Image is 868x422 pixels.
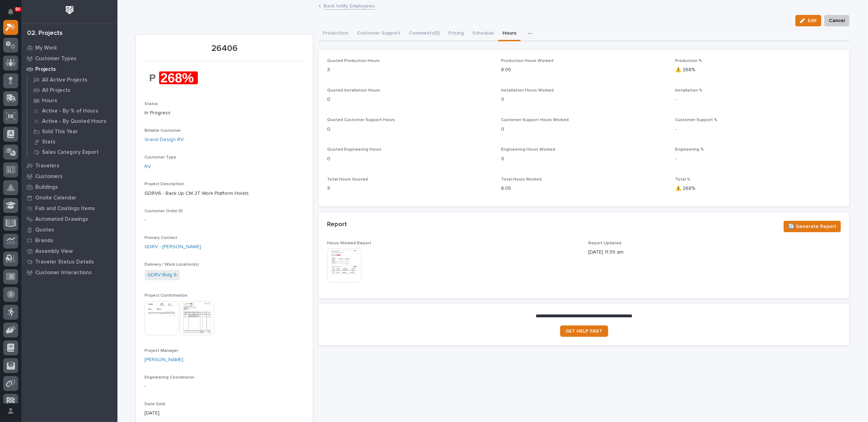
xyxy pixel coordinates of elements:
[42,77,88,83] p: All Active Projects
[42,139,56,145] p: Stats
[144,182,184,186] span: Project Description
[501,88,554,93] span: Installation Hours Worked
[21,171,117,182] a: Customers
[21,182,117,192] a: Buildings
[42,98,57,104] p: Hours
[144,163,151,171] a: RV
[824,15,849,26] button: Cancel
[144,190,304,197] p: GDRV6 - Back Up CM 2T Work Platform Hoists
[501,126,667,133] p: 0
[144,217,304,224] p: -
[35,227,54,233] p: Quotes
[319,26,353,41] button: Production
[444,26,468,41] button: Pricing
[147,271,177,279] a: GDRV Bldg 6
[327,155,493,163] p: 0
[21,42,117,53] a: My Work
[144,43,304,54] p: 26406
[35,216,88,223] p: Automated Drawings
[21,235,117,246] a: Brands
[588,249,841,256] p: [DATE] 11:39 am
[21,267,117,278] a: Customer Interactions
[144,209,183,213] span: Customer Order ID
[501,118,569,122] span: Customer Support Hours Worked
[327,96,493,103] p: 0
[144,262,199,267] span: Delivery / Work Location(s)
[144,293,188,298] span: Project Confirmation
[27,116,117,126] a: Active - By Quoted Hours
[675,147,704,152] span: Engineering %
[35,56,77,62] p: Customer Types
[144,66,198,90] img: kz_sbwpiX_T-Z-khOtzo9VOQ2VxJNol2wMzTZSnrUf4
[27,75,117,85] a: All Active Projects
[144,136,184,144] a: Grand Design RV
[21,203,117,214] a: Fab and Coatings Items
[144,243,201,251] a: GDRV - [PERSON_NAME]
[144,375,194,380] span: Engineering Coordinator
[144,349,178,353] span: Project Manager
[560,325,608,337] a: GET HELP FAST
[35,195,77,201] p: Onsite Calendar
[27,85,117,95] a: All Projects
[468,26,498,41] button: Schedule
[501,177,542,182] span: Total Hours Worked
[327,241,371,245] span: Hours Worked Report
[675,118,718,122] span: Customer Support %
[675,177,691,182] span: Total %
[501,185,667,192] p: 8.05
[144,155,176,160] span: Customer Type
[35,184,58,191] p: Buildings
[808,17,817,24] span: Edit
[27,30,63,37] div: 02. Projects
[144,410,304,417] p: [DATE]
[21,53,117,64] a: Customer Types
[501,147,555,152] span: Engineering Hours Worked
[675,59,703,63] span: Production %
[144,236,177,240] span: Primary Contact
[405,26,444,41] button: Comments (5)
[35,163,59,169] p: Travelers
[63,4,76,17] img: Workspace Logo
[324,1,375,10] a: Back toMy Employees
[829,16,845,25] span: Cancel
[144,109,304,117] p: In Progress
[42,149,99,156] p: Sales Category Export
[501,66,667,74] p: 8.05
[21,64,117,74] a: Projects
[498,26,521,41] button: Hours
[675,126,841,133] p: -
[35,248,73,255] p: Assembly View
[327,59,380,63] span: Quoted Production Hours
[21,256,117,267] a: Traveler Status Details
[35,66,56,73] p: Projects
[42,87,70,94] p: All Projects
[27,95,117,105] a: Hours
[795,15,821,26] button: Edit
[588,241,621,245] span: Report Updated
[16,7,20,12] p: 90
[327,118,395,122] span: Quoted Customer Support Hours
[35,238,53,244] p: Brands
[675,96,841,103] p: -
[42,129,78,135] p: Sold This Year
[144,402,165,406] span: Date Sold
[327,177,368,182] span: Total Hours Quoted
[21,246,117,256] a: Assembly View
[327,66,493,74] p: 3
[3,4,18,19] button: Notifications
[42,108,98,114] p: Active - By % of Hours
[144,102,158,106] span: Status
[327,126,493,133] p: 0
[327,88,380,93] span: Quoted Installation Hours
[144,129,181,133] span: Billable Customer
[35,270,92,276] p: Customer Interactions
[144,383,304,390] p: -
[675,66,841,74] p: ⚠️ 268%
[784,221,841,232] button: 🔄 Generate Report
[144,356,183,364] a: [PERSON_NAME]
[675,185,841,192] p: ⚠️ 268%
[35,173,63,180] p: Customers
[35,45,57,51] p: My Work
[21,192,117,203] a: Onsite Calendar
[27,147,117,157] a: Sales Category Export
